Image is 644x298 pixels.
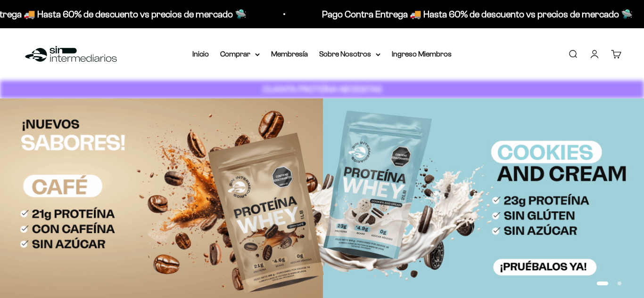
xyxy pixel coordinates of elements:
[319,48,380,60] summary: Sobre Nosotros
[192,50,209,58] a: Inicio
[220,48,260,60] summary: Comprar
[392,50,452,58] a: Ingreso Miembros
[271,50,308,58] a: Membresía
[263,84,382,94] strong: CUANTA PROTEÍNA NECESITAS
[322,7,633,22] p: Pago Contra Entrega 🚚 Hasta 60% de descuento vs precios de mercado 🛸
